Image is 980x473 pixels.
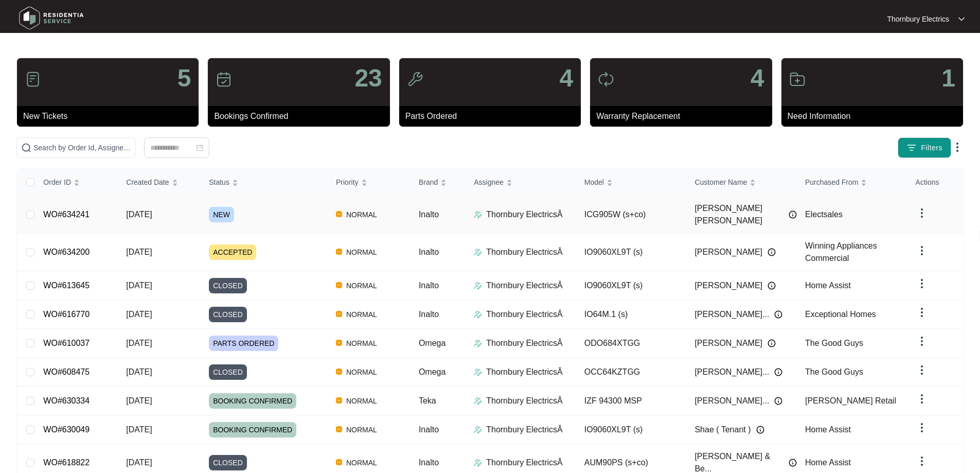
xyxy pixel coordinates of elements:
[336,426,342,432] img: Vercel Logo
[788,110,963,122] p: Need Information
[354,66,382,91] p: 23
[916,306,928,319] img: dropdown arrow
[694,366,769,378] span: [PERSON_NAME]...
[126,210,152,219] span: [DATE]
[584,177,604,188] span: Model
[559,66,573,91] p: 4
[419,310,439,319] span: Inalto
[43,425,90,434] a: WO#630049
[126,177,169,188] span: Created Date
[768,339,776,347] img: Info icon
[474,310,482,319] img: Assigner Icon
[694,246,762,258] span: [PERSON_NAME]
[805,458,851,467] span: Home Assist
[789,211,797,219] img: Info icon
[419,367,446,376] span: Omega
[336,459,342,465] img: Vercel Logo
[336,369,342,375] img: Vercel Logo
[916,422,928,434] img: dropdown arrow
[419,458,439,467] span: Inalto
[474,368,482,376] img: Assigner Icon
[15,3,87,33] img: residentia service logo
[474,339,482,347] img: Assigner Icon
[342,279,381,292] span: NORMAL
[209,207,234,222] span: NEW
[342,424,381,436] span: NORMAL
[576,271,687,300] td: IO9060XL9T (s)
[694,202,783,227] span: [PERSON_NAME] [PERSON_NAME]
[419,339,446,347] span: Omega
[23,110,199,122] p: New Tickets
[576,169,687,196] th: Model
[405,110,581,122] p: Parts Ordered
[328,169,411,196] th: Priority
[35,169,118,196] th: Order ID
[209,393,296,409] span: BOOKING CONFIRMED
[342,366,381,378] span: NORMAL
[126,367,152,376] span: [DATE]
[906,143,917,153] img: filter icon
[694,177,747,188] span: Customer Name
[805,339,863,347] span: The Good Guys
[342,395,381,407] span: NORMAL
[805,310,876,319] span: Exceptional Homes
[805,367,863,376] span: The Good Guys
[419,177,438,188] span: Brand
[941,66,955,91] p: 1
[209,336,278,351] span: PARTS ORDERED
[336,177,359,188] span: Priority
[474,397,482,405] img: Assigner Icon
[916,244,928,257] img: dropdown arrow
[419,248,439,256] span: Inalto
[21,143,31,153] img: search-icon
[336,311,342,317] img: Vercel Logo
[209,364,247,380] span: CLOSED
[474,177,504,188] span: Assignee
[209,455,247,470] span: CLOSED
[576,300,687,329] td: IO64M.1 (s)
[916,207,928,219] img: dropdown arrow
[916,455,928,467] img: dropdown arrow
[768,248,776,256] img: Info icon
[33,142,131,153] input: Search by Order Id, Assignee Name, Customer Name, Brand and Model
[474,211,482,219] img: Assigner Icon
[43,458,90,467] a: WO#618822
[774,397,782,405] img: Info icon
[126,310,152,319] span: [DATE]
[43,248,90,256] a: WO#634200
[336,397,342,404] img: Vercel Logo
[576,387,687,415] td: IZF 94300 MSP
[789,459,797,467] img: Info icon
[916,393,928,405] img: dropdown arrow
[126,339,152,347] span: [DATE]
[951,141,964,153] img: dropdown arrow
[336,340,342,346] img: Vercel Logo
[419,425,439,434] span: Inalto
[486,337,563,349] p: Thornbury ElectricsÂ
[126,281,152,290] span: [DATE]
[474,282,482,290] img: Assigner Icon
[789,71,806,87] img: icon
[43,210,90,219] a: WO#634241
[342,246,381,258] span: NORMAL
[486,457,563,469] p: Thornbury ElectricsÂ
[419,396,436,405] span: Teka
[907,169,963,196] th: Actions
[576,234,687,271] td: IO9060XL9T (s)
[43,367,90,376] a: WO#608475
[118,169,201,196] th: Created Date
[958,16,965,22] img: dropdown arrow
[209,422,296,437] span: BOOKING CONFIRMED
[216,71,232,87] img: icon
[596,110,772,122] p: Warranty Replacement
[474,248,482,256] img: Assigner Icon
[694,308,769,321] span: [PERSON_NAME]...
[43,310,90,319] a: WO#616770
[474,459,482,467] img: Assigner Icon
[466,169,576,196] th: Assignee
[916,335,928,347] img: dropdown arrow
[209,177,229,188] span: Status
[126,248,152,256] span: [DATE]
[486,208,563,221] p: Thornbury ElectricsÂ
[126,425,152,434] span: [DATE]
